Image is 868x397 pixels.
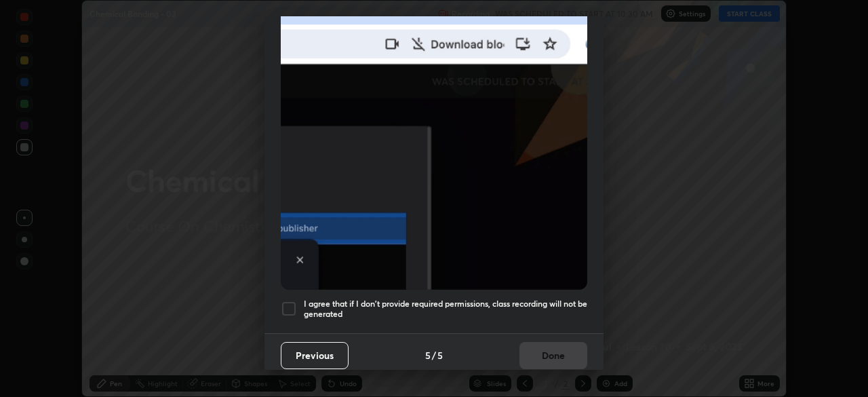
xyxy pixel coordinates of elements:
[425,348,431,362] h4: 5
[432,348,436,362] h4: /
[437,348,443,362] h4: 5
[281,342,349,369] button: Previous
[304,299,587,320] h5: I agree that if I don't provide required permissions, class recording will not be generated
